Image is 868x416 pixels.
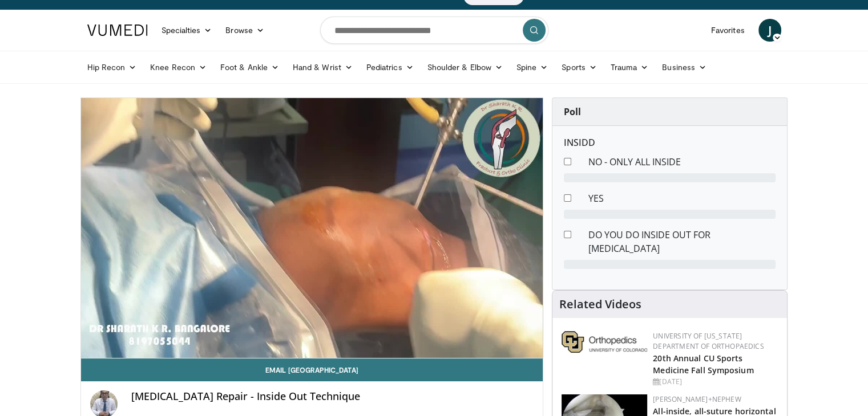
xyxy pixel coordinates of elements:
[510,56,555,79] a: Spine
[758,19,781,42] a: J
[653,394,741,404] a: [PERSON_NAME]+Nephew
[360,56,421,79] a: Pediatrics
[555,56,604,79] a: Sports
[219,19,271,42] a: Browse
[80,56,144,79] a: Hip Recon
[580,191,784,205] dd: YES
[704,19,752,42] a: Favorites
[564,137,776,148] h6: INSIDD
[143,56,213,79] a: Knee Recon
[131,390,534,403] h4: [MEDICAL_DATA] Repair - Inside Out Technique
[421,56,510,79] a: Shoulder & Elbow
[320,17,548,44] input: Search topics, interventions
[580,155,784,169] dd: NO - ONLY ALL INSIDE
[81,98,543,358] video-js: Video Player
[564,105,581,118] strong: Poll
[655,56,713,79] a: Business
[286,56,360,79] a: Hand & Wrist
[653,353,753,376] a: 20th Annual CU Sports Medicine Fall Symposium
[604,56,656,79] a: Trauma
[559,297,641,311] h4: Related Videos
[562,331,647,353] img: 355603a8-37da-49b6-856f-e00d7e9307d3.png.150x105_q85_autocrop_double_scale_upscale_version-0.2.png
[81,358,543,381] a: Email [GEOGRAPHIC_DATA]
[87,25,148,36] img: VuMedi Logo
[653,377,778,387] div: [DATE]
[653,331,764,351] a: University of [US_STATE] Department of Orthopaedics
[155,19,219,42] a: Specialties
[580,228,784,255] dd: DO YOU DO INSIDE OUT FOR [MEDICAL_DATA]
[213,56,286,79] a: Foot & Ankle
